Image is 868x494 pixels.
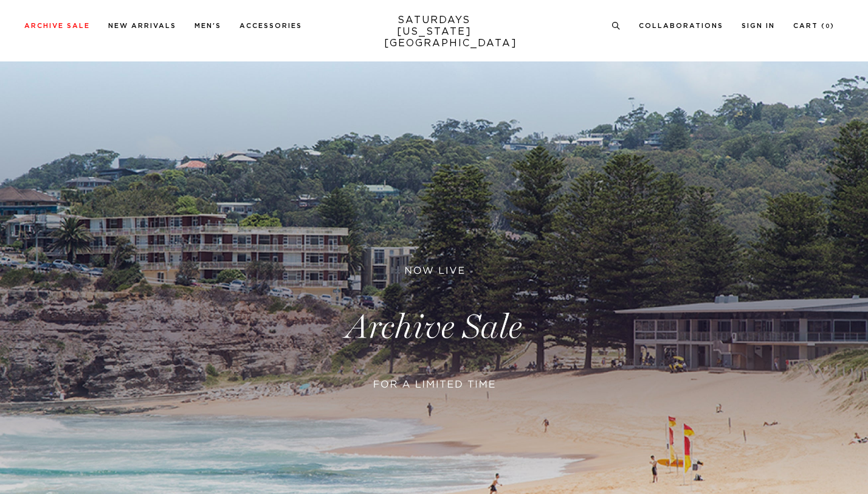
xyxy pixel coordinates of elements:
[825,24,830,29] small: 0
[195,23,221,29] a: Men's
[639,23,723,29] a: Collaborations
[24,23,90,29] a: Archive Sale
[793,23,835,29] a: Cart (0)
[742,23,775,29] a: Sign In
[384,15,484,49] a: SATURDAYS[US_STATE][GEOGRAPHIC_DATA]
[108,23,176,29] a: New Arrivals
[239,23,302,29] a: Accessories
